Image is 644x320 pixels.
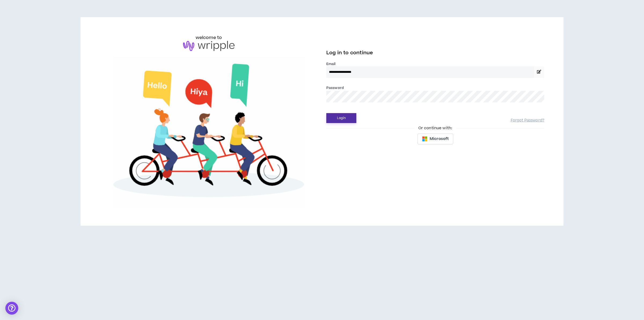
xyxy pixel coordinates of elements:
[511,118,544,123] a: Forgot Password?
[5,302,18,315] div: Open Intercom Messenger
[415,125,456,131] span: Or continue with:
[326,113,356,123] button: Login
[183,41,235,51] img: logo-brand.png
[326,85,344,90] label: Password
[430,136,449,142] span: Microsoft
[196,34,222,41] h6: welcome to
[326,49,373,56] span: Log in to continue
[326,62,544,66] label: Email
[418,134,453,144] button: Microsoft
[100,56,318,209] img: Welcome to Wripple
